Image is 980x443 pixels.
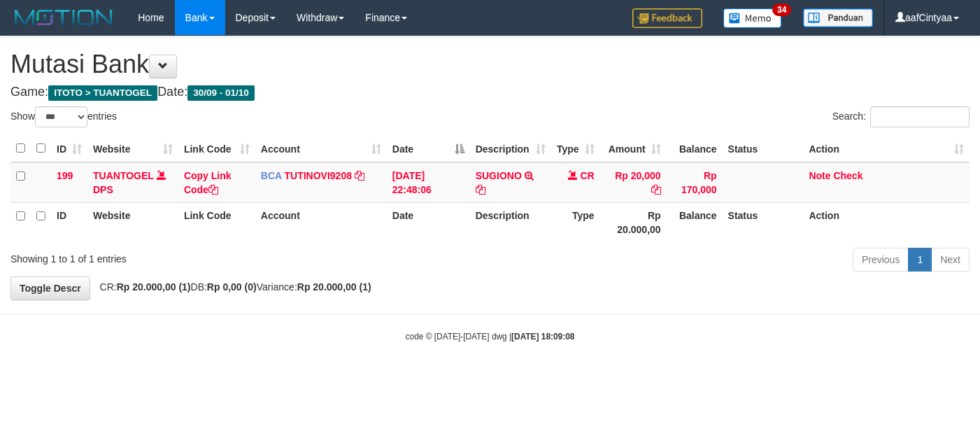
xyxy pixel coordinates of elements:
[551,202,600,242] th: Type
[10,106,117,127] label: Show entries
[51,135,87,162] th: ID: activate to sort column ascending
[255,135,387,162] th: Account: activate to sort column ascending
[285,170,352,181] a: TUTINOVI9208
[833,170,862,181] a: Check
[93,170,154,181] a: TUANTOGEL
[51,202,87,242] th: ID
[723,135,804,162] th: Status
[117,281,191,293] strong: Rp 20.000,00 (1)
[10,7,117,28] img: MOTION_logo.png
[297,281,371,293] strong: Rp 20.000,00 (1)
[10,50,970,78] h1: Mutasi Bank
[870,106,970,127] input: Search:
[10,85,970,99] h4: Game: Date:
[470,135,551,162] th: Description: activate to sort column ascending
[387,135,470,162] th: Date: activate to sort column descending
[87,162,178,203] td: DPS
[580,170,594,181] span: CR
[832,106,970,127] label: Search:
[207,281,257,293] strong: Rp 0,00 (0)
[387,162,470,203] td: [DATE] 22:48:06
[470,202,551,242] th: Description
[261,170,282,181] span: BCA
[803,202,970,242] th: Action
[931,248,970,272] a: Next
[406,332,575,342] small: code © [DATE]-[DATE] dwg |
[809,170,830,181] a: Note
[667,162,723,203] td: Rp 170,000
[178,202,255,242] th: Link Code
[600,162,667,203] td: Rp 20,000
[93,281,371,293] span: CR: DB: Variance:
[355,170,364,181] a: Copy TUTINOVI9208 to clipboard
[10,276,90,300] a: Toggle Descr
[476,184,485,195] a: Copy SUGIONO to clipboard
[511,332,574,342] strong: [DATE] 18:09:08
[600,202,667,242] th: Rp 20.000,00
[57,170,73,181] span: 199
[48,85,157,101] span: ITOTO > TUANTOGEL
[387,202,470,242] th: Date
[803,135,970,162] th: Action: activate to sort column ascending
[255,202,387,242] th: Account
[600,135,667,162] th: Amount: activate to sort column ascending
[772,3,791,16] span: 34
[178,135,255,162] th: Link Code: activate to sort column ascending
[632,8,702,28] img: Feedback.jpg
[723,8,782,28] img: Button%20Memo.svg
[667,135,723,162] th: Balance
[10,246,398,266] div: Showing 1 to 1 of 1 entries
[476,170,522,181] a: SUGIONO
[87,202,178,242] th: Website
[723,202,804,242] th: Status
[184,170,232,195] a: Copy Link Code
[87,135,178,162] th: Website: activate to sort column ascending
[853,248,909,272] a: Previous
[803,8,873,27] img: panduan.png
[651,184,661,195] a: Copy Rp 20,000 to clipboard
[187,85,255,101] span: 30/09 - 01/10
[35,106,87,127] select: Showentries
[908,248,932,272] a: 1
[551,135,600,162] th: Type: activate to sort column ascending
[667,202,723,242] th: Balance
